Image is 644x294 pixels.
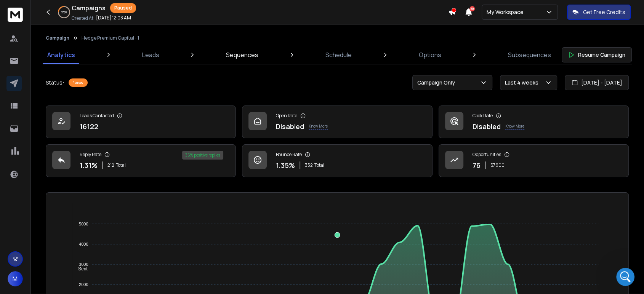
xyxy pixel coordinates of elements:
a: Open RateDisabledKnow More [242,105,432,138]
a: Opportunities76$7600 [439,144,629,177]
p: Last 4 weeks [505,79,541,86]
img: Profile image for Raj [22,4,34,16]
span: 50 [469,6,475,11]
p: Subsequences [508,50,551,59]
a: Schedule [321,46,356,64]
button: [DATE] - [DATE] [565,75,629,90]
span: 212 [107,162,114,168]
p: $ 7600 [490,162,505,168]
p: Click Rate [473,113,493,119]
p: Active in the last 15m [37,10,91,17]
p: Disabled [473,121,501,132]
tspan: 4000 [79,242,88,246]
textarea: Message… [6,219,146,232]
div: [DATE] [6,92,146,102]
div: What is the annual price for 200 Google mailboxes [27,102,146,126]
h1: [PERSON_NAME] [37,4,87,10]
p: Reply Rate [80,152,101,158]
div: Paused [69,78,88,87]
p: Leads [142,50,159,59]
div: Hi [PERSON_NAME], [12,48,119,56]
div: Raj says… [6,43,146,92]
p: 1.35 % [276,160,295,171]
div: We do not have annual subscriptions for Done-for-you inboxes currently. You can refer to our sist... [12,184,119,221]
p: Opportunities [473,152,501,158]
div: What is the annual price for 200 Google mailboxes [34,107,140,122]
button: M [8,271,23,286]
div: Close [134,3,147,17]
p: Created At: [72,15,95,21]
h1: Campaigns [72,3,106,13]
p: 1.31 % [80,160,98,171]
button: Get Free Credits [567,5,631,20]
p: Bounce Rate [276,152,302,158]
button: Home [119,3,134,18]
p: Know More [505,123,524,129]
span: Sent [72,266,88,272]
iframe: Intercom live chat [616,268,634,286]
div: Hey [PERSON_NAME], thanks for reaching out. [12,165,119,180]
a: Leads Contacted16122 [46,105,236,138]
div: Lakshita says… [6,160,146,226]
button: Send a message… [131,232,143,244]
div: 36 % positive replies [182,151,223,160]
button: go back [5,3,19,18]
div: Yes, if a Google mailbox is not renewed after the subscription period, it will be disabled immedi... [12,59,119,82]
b: Lakshita [43,145,65,150]
a: Options [414,46,445,64]
button: Start recording [48,235,54,241]
button: Resume Campaign [562,47,632,62]
p: 16122 [80,121,98,132]
p: Open Rate [276,113,297,119]
a: Zapmail [37,206,58,213]
p: Schedule [325,50,352,59]
div: Lakshita says… [6,143,146,160]
span: Total [314,162,324,168]
p: Sequences [226,50,258,59]
button: Campaign [46,35,69,41]
span: Total [116,162,126,168]
button: Upload attachment [12,235,18,241]
p: Leads Contacted [80,113,114,119]
button: Gif picker [36,235,42,241]
tspan: 3000 [79,262,88,267]
p: Options [418,50,441,59]
p: My Workspace [487,8,527,16]
p: Analytics [47,50,75,59]
div: Hey [PERSON_NAME], thanks for reaching out.We do not have annual subscriptions for Done-for-you i... [6,160,125,225]
a: Leads [138,46,164,64]
div: Paused [110,3,136,13]
p: 76 [473,160,481,171]
p: 26 % [61,10,67,14]
a: Click RateDisabledKnow More [439,105,629,138]
div: joined the conversation [43,144,119,151]
div: [DATE] [6,133,146,143]
p: Get Free Credits [583,8,625,16]
a: Reply Rate1.31%212Total36% positive replies [46,144,236,177]
button: Emoji picker [24,235,30,241]
p: Know More [309,123,328,129]
p: Hedge Premium Capital - 1 [82,35,139,41]
a: Subsequences [503,46,556,64]
div: Hi [PERSON_NAME],Yes, if a Google mailbox is not renewed after the subscription period, it will b... [6,43,125,86]
span: 352 [305,162,313,168]
tspan: 2000 [79,282,88,287]
p: Status: [46,79,64,86]
p: [DATE] 12:03 AM [96,15,131,21]
tspan: 5000 [79,222,88,226]
p: Campaign Only [417,79,458,86]
a: Bounce Rate1.35%352Total [242,144,432,177]
div: Marta says… [6,102,146,133]
a: Analytics [43,46,80,64]
a: Sequences [221,46,263,64]
p: Disabled [276,121,304,132]
img: Profile image for Lakshita [33,144,41,152]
